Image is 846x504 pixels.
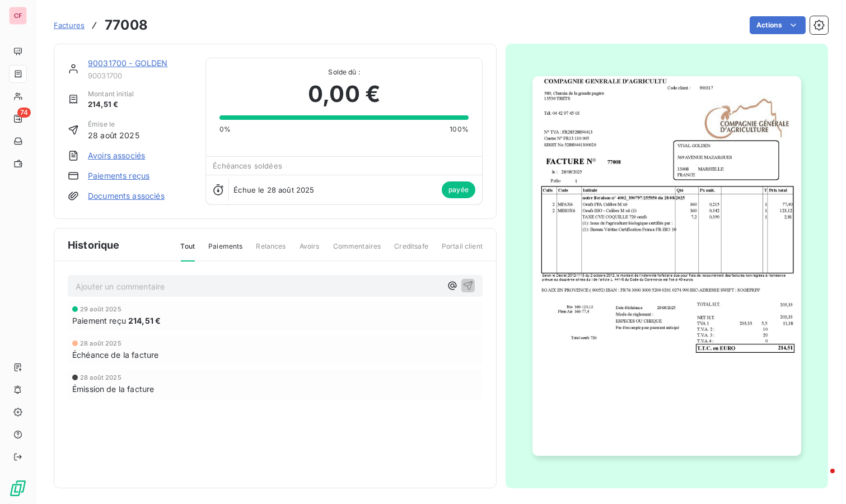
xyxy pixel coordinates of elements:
[88,71,192,80] span: 90031700
[532,76,801,456] img: invoice_thumbnail
[256,241,286,260] span: Relances
[88,129,139,141] span: 28 août 2025
[88,99,134,110] span: 214,51 €
[181,241,195,262] span: Tout
[300,241,320,260] span: Avoirs
[88,119,139,129] span: Émise le
[213,161,282,170] span: Échéances soldées
[72,349,158,361] span: Échéance de la facture
[54,21,85,30] span: Factures
[72,383,154,395] span: Émission de la facture
[219,67,469,77] span: Solde dû :
[88,89,134,99] span: Montant initial
[80,306,121,312] span: 29 août 2025
[219,124,231,134] span: 0%
[17,108,31,118] span: 74
[72,315,126,326] span: Paiement reçu
[442,181,475,198] span: payée
[68,237,120,253] span: Historique
[80,374,121,381] span: 28 août 2025
[9,7,27,25] div: CF
[233,185,314,194] span: Échue le 28 août 2025
[88,190,165,202] a: Documents associés
[9,479,27,497] img: Logo LeanPay
[54,20,85,31] a: Factures
[333,241,381,260] span: Commentaires
[88,58,168,68] a: 90031700 - GOLDEN
[750,16,806,34] button: Actions
[88,150,145,161] a: Avoirs associés
[80,340,121,347] span: 28 août 2025
[105,15,148,35] h3: 77008
[394,241,428,260] span: Creditsafe
[808,466,835,493] iframe: Intercom live chat
[442,241,483,260] span: Portail client
[128,315,161,326] span: 214,51 €
[88,170,149,181] a: Paiements reçus
[450,124,469,134] span: 100%
[208,241,242,260] span: Paiements
[308,77,380,111] span: 0,00 €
